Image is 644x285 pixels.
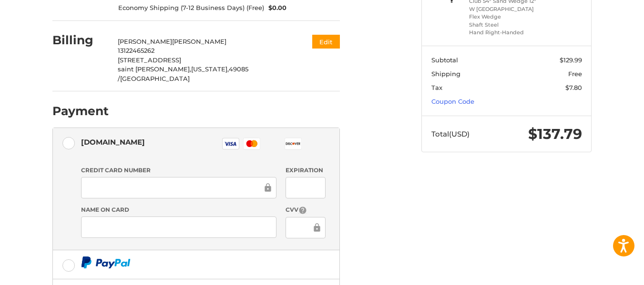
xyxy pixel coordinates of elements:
span: Economy Shipping (7-12 Business Days) (Free) [118,3,264,13]
h2: Billing [52,33,108,48]
span: [PERSON_NAME] [172,38,226,45]
span: $137.79 [528,125,582,143]
button: Edit [312,35,340,49]
span: [STREET_ADDRESS] [118,56,181,64]
h2: Payment [52,104,109,118]
span: Tax [431,84,442,91]
span: [GEOGRAPHIC_DATA] [120,75,190,82]
label: Expiration [286,166,325,175]
span: [US_STATE], [191,65,229,73]
label: CVV [286,206,325,215]
div: [DOMAIN_NAME] [81,134,145,150]
span: [PERSON_NAME] [118,38,172,45]
img: PayPal icon [81,256,131,268]
span: Shipping [431,70,460,78]
li: Hand Right-Handed [469,29,542,37]
span: saint [PERSON_NAME], [118,65,191,73]
span: 49085 / [118,65,248,82]
span: Free [568,70,582,78]
label: Name on Card [81,206,276,214]
label: Credit Card Number [81,166,276,175]
span: Subtotal [431,56,458,64]
span: Total (USD) [431,129,470,138]
li: Flex Wedge [469,13,542,21]
a: Coupon Code [431,98,474,105]
span: $0.00 [264,3,287,13]
span: $7.80 [565,84,582,91]
li: Shaft Steel [469,21,542,29]
span: $129.99 [560,56,582,64]
span: 13122465262 [118,47,154,54]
